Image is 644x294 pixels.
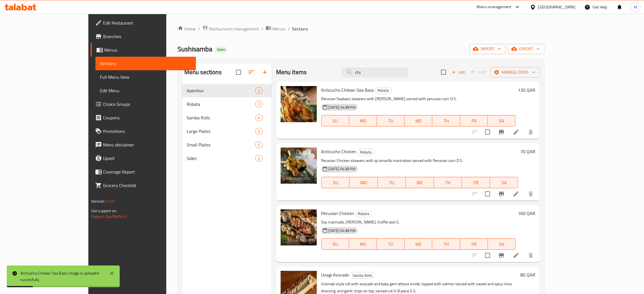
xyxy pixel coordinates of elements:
span: [DATE] 04:38 PM [326,228,358,233]
button: MO [349,238,377,250]
button: TH [434,177,462,188]
span: Peruvian Chicken [321,209,354,218]
span: Sections [292,25,308,32]
span: Anticucho Chilean Sea Bass [321,86,374,94]
div: Robata [375,87,392,94]
div: items [255,114,262,121]
span: TU [380,179,404,187]
button: Manage items [490,67,540,78]
span: Aperitivo [187,87,256,94]
a: Support.OpsPlatform [91,213,127,220]
a: Menus [91,43,196,57]
button: TH [432,238,460,250]
h2: Menu items [276,68,307,76]
img: Anticucho Chicken [281,148,317,184]
span: SU [324,117,347,125]
span: SU [324,179,347,187]
span: Robata [358,149,374,155]
span: Samba Rolls [187,114,256,121]
span: Select section [438,66,449,78]
span: Robata [376,87,392,94]
span: Select section first [468,68,490,77]
span: 2 [256,156,262,161]
div: items [255,87,262,94]
span: Add [451,69,466,76]
span: Sushisamba [178,43,212,55]
button: SU [321,115,349,126]
span: FR [464,179,488,187]
span: Anticucho Chicken [321,147,357,156]
span: Coupons [103,114,191,121]
span: Select all sections [233,66,244,78]
button: SU [321,177,350,188]
span: 1.0.0 [106,198,115,205]
button: delete [524,249,538,262]
button: Add [449,68,468,77]
div: Large Plates3 [182,124,272,138]
div: Sides2 [182,152,272,165]
nav: Menu sections [182,82,272,167]
span: [DATE] 04:38 PM [326,166,358,172]
input: search [342,67,408,77]
span: Full Menu View [100,74,191,80]
span: Choice Groups [103,101,191,107]
a: Promotions [91,124,196,138]
a: Coupons [91,111,196,124]
span: 6 [256,115,262,120]
button: delete [524,187,538,201]
button: MO [350,177,378,188]
span: TU [379,117,402,125]
div: Samba Rolls6 [182,111,272,124]
span: Promotions [103,128,191,135]
a: Full Menu View [95,70,196,84]
div: Robata [355,210,372,217]
span: [DATE] 04:38 PM [326,105,358,110]
div: Samba Rolls [350,272,375,279]
span: 3 [256,129,262,134]
div: Open [215,46,228,53]
a: Restaurants management [202,25,259,32]
div: items [255,101,262,107]
button: import [470,44,506,54]
div: Robata3 [182,97,272,111]
span: Menu disclaimer [103,141,191,148]
img: Peruvian Chicken [281,209,317,245]
span: import [474,45,501,52]
span: TH [435,117,458,125]
button: FR [460,115,488,126]
button: WE [405,238,432,250]
span: Small Plates [187,141,256,148]
span: Select to update [482,249,494,261]
button: SA [490,177,518,188]
div: Sides [187,155,256,162]
a: Edit menu item [513,252,519,259]
p: Peruvian Seabass skewers with [PERSON_NAME] served with peruvian corn D S. [321,95,516,102]
button: SA [488,238,516,250]
span: FR [462,240,486,248]
span: MO [352,117,375,125]
button: WE [406,177,434,188]
span: 3 [256,88,262,93]
span: 5 [256,142,262,148]
li: / [198,25,200,32]
span: Edit Menu [100,87,191,94]
span: 3 [256,102,262,107]
a: Coverage Report [91,165,196,179]
li: / [261,25,263,32]
a: Sections [95,57,196,70]
a: Menu disclaimer [91,138,196,152]
h2: Menu sections [184,68,222,76]
span: TU [379,240,402,248]
button: TU [378,177,406,188]
span: Grocery Checklist [103,182,191,189]
button: SU [321,238,349,250]
p: Peruvian Chicken skewers with aji amarillo marination served with Peruvian corn D S. [321,157,518,164]
p: Soy marinade, [PERSON_NAME], truffle aioli G. [321,219,516,226]
a: Choice Groups [91,97,196,111]
a: Grocery Checklist [91,179,196,192]
span: FR [462,117,486,125]
h6: 160 QAR [518,209,535,217]
h6: 130 QAR [518,86,535,94]
div: Aperitivo3 [182,84,272,97]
